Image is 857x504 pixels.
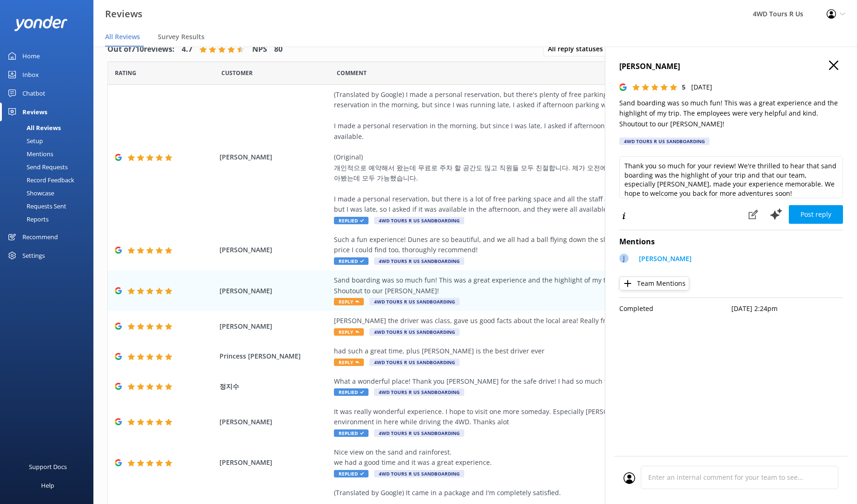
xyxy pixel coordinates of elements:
span: [PERSON_NAME] [220,286,329,296]
p: [PERSON_NAME] [639,254,692,264]
button: Close [829,61,838,71]
span: 4WD Tours R US Sandboarding [374,217,464,224]
span: Reply [334,328,364,336]
div: [PERSON_NAME] the driver was class, gave us good facts about the local area! Really friendly and ... [334,316,759,326]
span: Date [115,69,136,77]
div: had such a great time, plus [PERSON_NAME] is the best driver ever [334,346,759,356]
a: [PERSON_NAME] [634,254,692,266]
div: Setup [6,134,43,147]
button: Team Mentions [619,276,689,290]
h4: Mentions [619,236,843,248]
div: Nice view on the sand and rainforest. we had a good time and it was a great experience. [334,447,759,468]
a: Send Requests [6,160,93,173]
p: Sand boarding was so much fun! This was a great experience and the highlight of my trip. The empl... [619,98,843,129]
span: All reply statuses [548,44,609,54]
h3: Reviews [105,7,142,21]
span: [PERSON_NAME] [220,321,329,331]
div: Home [22,47,40,65]
div: Support Docs [29,457,67,476]
div: Reviews [22,103,47,121]
span: 5 [682,83,686,91]
span: Reply [334,298,364,305]
p: [DATE] [691,82,712,92]
span: Replied [334,217,368,224]
a: Mentions [6,147,93,160]
a: Record Feedback [6,173,93,186]
span: Replied [334,470,368,477]
span: 4WD Tours R US Sandboarding [374,470,464,477]
div: Sand boarding was so much fun! This was a great experience and the highlight of my trip. The empl... [334,275,759,296]
div: All Reviews [6,121,61,134]
h4: NPS [252,43,267,55]
div: Settings [22,246,45,265]
span: [PERSON_NAME] [220,245,329,255]
img: yonder-white-logo.png [14,16,68,31]
div: Requests Sent [6,200,66,213]
span: 4WD Tours R US Sandboarding [369,359,460,366]
h4: Out of 710 reviews: [107,43,175,55]
img: user_profile.svg [623,472,635,484]
div: Such a fun experience! Dunes are so beautiful, and we all had a ball flying down the slopes! Guid... [334,235,759,255]
span: Replied [334,388,368,396]
a: Requests Sent [6,200,93,213]
div: It was really wonderful experience. I hope to visit one more someday. Especially [PERSON_NAME] ex... [334,407,759,428]
h4: [PERSON_NAME] [619,61,843,73]
div: Recommend [22,228,58,246]
span: Replied [334,429,368,437]
span: Princess [PERSON_NAME] [220,351,329,361]
div: 4WD Tours R US Sandboarding [619,138,709,145]
div: Mentions [6,147,53,160]
h4: 80 [274,43,283,55]
div: Send Requests [6,160,68,173]
a: Showcase [6,186,93,200]
div: (Translated by Google) I made a personal reservation, but there's plenty of free parking, and the... [334,90,759,215]
div: Record Feedback [6,173,74,186]
div: J [619,254,629,263]
span: [PERSON_NAME] [220,417,329,427]
div: Help [41,476,54,495]
span: [PERSON_NAME] [220,152,329,162]
p: [DATE] 2:24pm [731,304,843,314]
button: Post reply [789,205,843,224]
textarea: Thank you so much for your review! We're thrilled to hear that sand boarding was the highlight of... [619,156,843,198]
a: Reports [6,213,93,226]
span: 4WD Tours R US Sandboarding [369,328,460,336]
span: All Reviews [105,32,140,41]
span: Replied [334,257,368,265]
span: 4WD Tours R US Sandboarding [374,429,464,437]
span: 4WD Tours R US Sandboarding [369,298,460,305]
div: Inbox [22,65,39,84]
div: Showcase [6,186,54,200]
div: Reports [6,213,49,226]
span: Survey Results [158,32,205,41]
span: 정지수 [220,381,329,392]
a: Setup [6,134,93,147]
h4: 4.7 [182,43,192,55]
div: Chatbot [22,84,45,103]
span: 4WD Tours R US Sandboarding [374,388,464,396]
span: Reply [334,359,364,366]
div: What a wonderful place! Thank you [PERSON_NAME] for the safe drive! I had so much fun riding 4WD :) [334,376,759,387]
span: Question [337,69,367,77]
a: All Reviews [6,121,93,134]
span: Date [221,69,253,77]
p: Completed [619,304,731,314]
span: [PERSON_NAME] [220,457,329,468]
span: 4WD Tours R US Sandboarding [374,257,464,265]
